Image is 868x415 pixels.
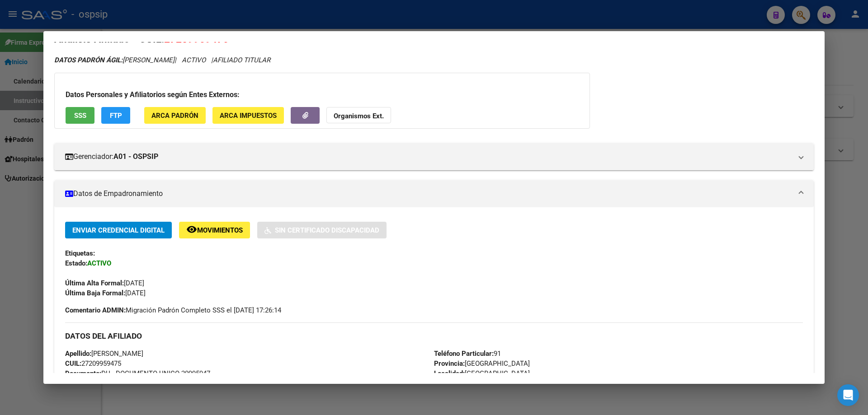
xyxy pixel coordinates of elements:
[66,89,579,100] h3: Datos Personales y Afiliatorios según Entes Externos:
[54,56,270,64] i: | ACTIVO |
[434,369,530,378] span: [GEOGRAPHIC_DATA]
[164,33,229,45] span: 27209959475
[65,305,281,315] span: Migración Padrón Completo SSS el [DATE] 17:26:14
[151,112,198,120] span: ARCA Padrón
[54,180,814,207] mat-expansion-panel-header: Datos de Empadronamiento
[179,222,250,238] button: Movimientos
[65,350,143,358] span: [PERSON_NAME]
[65,369,101,378] strong: Documento:
[212,107,284,124] button: ARCA Impuestos
[65,359,81,368] strong: CUIL:
[65,350,91,358] strong: Apellido:
[220,112,277,120] span: ARCA Impuestos
[113,151,158,162] strong: A01 - OSPSIP
[66,107,94,124] button: SSS
[837,384,859,406] div: Open Intercom Messenger
[434,350,494,358] strong: Teléfono Particular:
[65,279,124,287] strong: Última Alta Formal:
[434,350,501,358] span: 91
[65,259,87,267] strong: Estado:
[326,107,391,124] button: Organismos Ext.
[65,289,125,297] strong: Última Baja Formal:
[74,112,86,120] span: SSS
[54,143,814,170] mat-expansion-panel-header: Gerenciador:A01 - OSPSIP
[434,359,465,368] strong: Provincia:
[65,306,126,314] strong: Comentario ADMIN:
[110,112,122,120] span: FTP
[54,56,123,64] strong: DATOS PADRÓN ÁGIL:
[144,107,206,124] button: ARCA Padrón
[257,222,387,238] button: Sin Certificado Discapacidad
[65,289,146,297] span: [DATE]
[65,359,121,368] span: 27209959475
[275,226,379,234] span: Sin Certificado Discapacidad
[65,331,803,341] h3: DATOS DEL AFILIADO
[186,224,197,235] mat-icon: remove_red_eye
[65,222,172,238] button: Enviar Credencial Digital
[434,369,465,378] strong: Localidad:
[65,188,792,199] mat-panel-title: Datos de Empadronamiento
[213,56,270,64] span: AFILIADO TITULAR
[65,151,792,162] mat-panel-title: Gerenciador:
[65,249,95,257] strong: Etiquetas:
[87,259,111,267] strong: ACTIVO
[434,359,530,368] span: [GEOGRAPHIC_DATA]
[334,112,384,120] strong: Organismos Ext.
[72,226,165,234] span: Enviar Credencial Digital
[101,107,130,124] button: FTP
[65,369,210,378] span: DU - DOCUMENTO UNICO 20995947
[65,279,144,287] span: [DATE]
[54,56,175,64] span: [PERSON_NAME]
[197,226,243,234] span: Movimientos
